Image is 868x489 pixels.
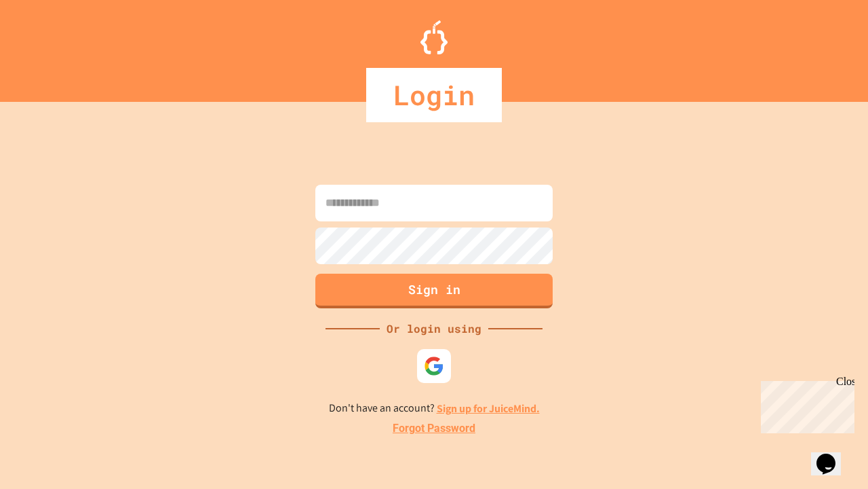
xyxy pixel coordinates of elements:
img: Logo.svg [420,20,448,54]
iframe: chat widget [755,376,854,433]
div: Or login using [380,321,488,337]
div: Login [366,68,502,122]
img: google-icon.svg [424,356,444,376]
div: Chat with us now!Close [5,5,94,86]
a: Sign up for JuiceMind. [437,401,540,416]
a: Forgot Password [393,420,475,437]
p: Don't have an account? [329,400,540,417]
iframe: chat widget [811,435,854,475]
button: Sign in [315,274,553,308]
